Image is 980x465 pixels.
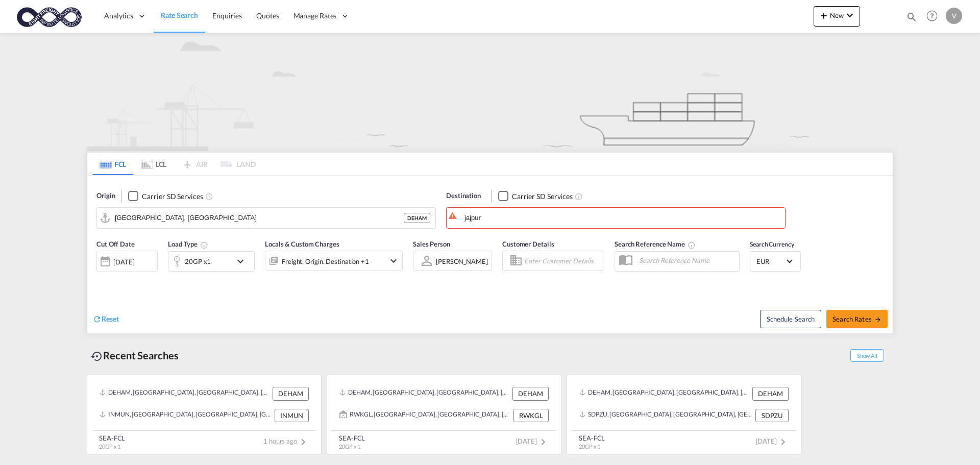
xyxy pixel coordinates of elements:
recent-search-card: DEHAM, [GEOGRAPHIC_DATA], [GEOGRAPHIC_DATA], [GEOGRAPHIC_DATA], [GEOGRAPHIC_DATA] DEHAMRWKGL, [GE... [327,374,561,455]
input: Enter Customer Details [524,253,601,268]
md-icon: icon-chevron-down [844,9,856,21]
span: Show All [850,349,884,362]
span: [DATE] [756,437,789,445]
md-icon: icon-chevron-right [297,436,309,448]
div: Freight Origin Destination Factory Stuffing [282,254,369,268]
span: Locals & Custom Charges [265,240,339,248]
md-icon: icon-plus 400-fg [818,9,830,21]
md-icon: icon-chevron-down [387,255,400,267]
div: SEA-FCL [339,433,365,443]
div: INMUN, Mundra, India, Indian Subcontinent, Asia Pacific [100,409,272,422]
span: Rate Search [161,11,198,19]
img: c818b980817911efbdc1a76df449e905.png [15,5,84,28]
div: [DATE] [113,257,134,266]
md-icon: icon-magnify [906,11,917,22]
span: Load Type [168,240,208,248]
div: Carrier SD Services [142,191,203,202]
md-icon: icon-chevron-down [234,255,252,267]
md-input-container: Mundra, INMUN [447,208,785,228]
div: SEA-FCL [579,433,605,443]
div: Recent Searches [87,344,183,367]
recent-search-card: DEHAM, [GEOGRAPHIC_DATA], [GEOGRAPHIC_DATA], [GEOGRAPHIC_DATA], [GEOGRAPHIC_DATA] DEHAMINMUN, [GE... [87,374,322,455]
span: Origin [96,191,115,201]
span: 20GP x 1 [99,443,120,450]
md-icon: icon-arrow-right [874,316,881,323]
input: Search Reference Name [634,253,739,268]
div: Origin Checkbox No InkUnchecked: Search for CY (Container Yard) services for all selected carrier... [87,176,893,333]
md-checkbox: Checkbox No Ink [498,191,573,202]
span: Reset [102,314,119,323]
div: Help [923,7,946,26]
div: Carrier SD Services [512,191,573,202]
span: Quotes [256,11,279,20]
div: icon-refreshReset [92,314,119,325]
span: 20GP x 1 [579,443,600,450]
md-datepicker: Select [96,271,104,285]
md-icon: Unchecked: Search for CY (Container Yard) services for all selected carriers.Checked : Search for... [575,192,583,201]
input: Search by Port [115,210,404,226]
md-icon: icon-refresh [92,314,102,324]
md-tab-item: FCL [92,153,133,175]
span: 20GP x 1 [339,443,360,450]
button: Note: By default Schedule search will only considerorigin ports, destination ports and cut off da... [760,310,821,328]
div: V [946,8,962,24]
span: Enquiries [212,11,242,20]
div: INMUN [275,409,309,422]
md-icon: icon-chevron-right [537,436,549,448]
button: icon-plus 400-fgNewicon-chevron-down [814,6,860,27]
div: DEHAM [752,387,789,400]
span: Search Reference Name [615,240,696,248]
md-input-container: Hamburg, DEHAM [97,208,435,228]
span: Destination [446,191,481,201]
md-icon: Unchecked: Search for CY (Container Yard) services for all selected carriers.Checked : Search for... [205,192,213,201]
span: Customer Details [502,240,554,248]
div: RWKGL, Kigali, Rwanda, Eastern Africa, Africa [339,409,511,422]
span: Search Currency [750,240,794,248]
div: Freight Origin Destination Factory Stuffingicon-chevron-down [265,251,403,271]
span: [DATE] [516,437,549,445]
div: DEHAM [404,213,430,223]
div: SEA-FCL [99,433,125,443]
recent-search-card: DEHAM, [GEOGRAPHIC_DATA], [GEOGRAPHIC_DATA], [GEOGRAPHIC_DATA], [GEOGRAPHIC_DATA] DEHAMSDPZU, [GE... [567,374,801,455]
span: New [818,11,856,19]
md-select: Select Currency: € EUREuro [755,254,795,268]
div: DEHAM, Hamburg, Germany, Western Europe, Europe [100,387,270,400]
span: Manage Rates [293,11,337,21]
span: EUR [756,257,785,266]
div: DEHAM, Hamburg, Germany, Western Europe, Europe [579,387,750,400]
div: SDPZU, Port Sudan, Sudan, Northern Africa, Africa [579,409,753,422]
span: 1 hours ago [263,437,309,445]
div: [PERSON_NAME] [436,257,488,265]
div: DEHAM, Hamburg, Germany, Western Europe, Europe [339,387,510,400]
div: 20GP x1 [185,254,211,268]
img: new-FCL.png [87,33,893,151]
input: Search by Port [464,210,780,226]
md-icon: Your search will be saved by the below given name [688,241,696,249]
md-pagination-wrapper: Use the left and right arrow keys to navigate between tabs [92,153,256,175]
span: Help [923,7,941,25]
div: SDPZU [755,409,789,422]
div: icon-magnify [906,11,917,27]
div: RWKGL [513,409,549,422]
div: [DATE] [96,251,158,272]
span: Cut Off Date [96,240,135,248]
span: Sales Person [413,240,450,248]
div: DEHAM [273,387,309,400]
md-checkbox: Checkbox No Ink [128,191,203,202]
span: Search Rates [832,315,881,323]
div: DEHAM [512,387,549,400]
md-icon: icon-backup-restore [91,350,103,362]
button: Search Ratesicon-arrow-right [826,310,888,328]
md-icon: icon-chevron-right [777,436,789,448]
md-tab-item: LCL [133,153,174,175]
md-select: Sales Person: Vadim Potorac [435,254,489,268]
div: 20GP x1icon-chevron-down [168,251,255,272]
span: Analytics [104,11,133,21]
md-icon: Select multiple loads to view rates [200,241,208,249]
